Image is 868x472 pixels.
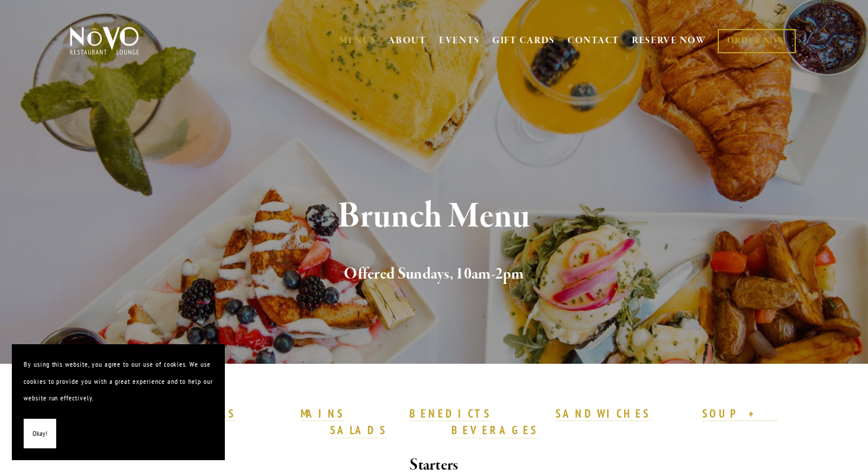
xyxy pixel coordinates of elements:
h1: Brunch Menu [89,198,779,236]
a: ABOUT [388,35,427,47]
a: CONTACT [567,30,619,52]
h2: Offered Sundays, 10am-2pm [89,262,779,287]
strong: MAINS [301,406,345,421]
strong: BENEDICTS [409,406,491,421]
img: Novo Restaurant &amp; Lounge [67,26,141,56]
a: MAINS [301,406,345,422]
a: RESERVE NOW [632,30,706,52]
section: Cookie banner [12,344,225,460]
button: Okay! [24,419,56,449]
a: BEVERAGES [451,423,538,438]
a: MENUS [339,35,376,47]
a: GIFT CARDS [492,30,555,52]
a: SANDWICHES [556,406,650,422]
a: ORDER NOW [718,29,795,53]
strong: SANDWICHES [556,406,650,421]
a: SOUP + SALADS [330,406,778,438]
p: By using this website, you agree to our use of cookies. We use cookies to provide you with a grea... [24,356,213,407]
strong: BEVERAGES [451,423,538,437]
a: BENEDICTS [409,406,491,422]
span: Okay! [33,425,47,442]
a: EVENTS [439,35,480,47]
